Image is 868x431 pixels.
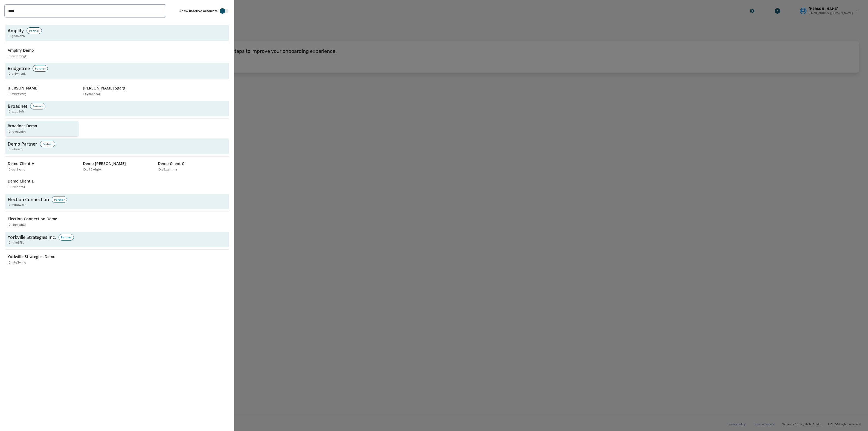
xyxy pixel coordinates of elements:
button: Amplify DemoID:oyn3m8gk [5,45,79,61]
p: [PERSON_NAME] [8,85,39,91]
span: ID: yzqp2efy [8,109,25,114]
button: Demo Client DID:uwiq6te4 [5,176,79,192]
h3: Election Connection [8,196,49,203]
button: Broadnet DemoID:rbwave8h [5,121,79,137]
p: Election Connection Demo [8,216,57,222]
button: Yorkville Strategies Inc.PartnerID:hrko3f8g [5,232,229,247]
div: Partner [40,141,55,147]
div: Partner [27,27,42,34]
p: ID: d95wfgbk [83,167,101,172]
h3: Amplify [8,27,24,34]
h3: Yorkville Strategies Inc. [8,234,56,241]
button: Demo PartnerPartnerID:iuhy4rqi [5,138,229,154]
h3: Demo Partner [8,141,37,147]
span: ID: qj4vmopk [8,72,26,76]
p: ID: dgt8vznd [8,167,25,172]
button: Demo Client CID:e5zg4mna [156,159,229,174]
span: ID: gbcoi3zn [8,34,25,39]
button: BridgetreePartnerID:qj4vmopk [5,63,229,79]
button: BroadnetPartnerID:yzqp2efy [5,101,229,116]
div: Partner [59,234,74,241]
h3: Bridgetree [8,65,30,72]
p: ID: uwiq6te4 [8,185,25,190]
p: ID: ykc4no6j [83,92,100,97]
button: Demo Client AID:dgt8vznd [5,159,79,174]
p: Demo Client D [8,178,34,184]
p: Demo Client C [158,161,184,166]
p: ID: mh2zx9vg [8,92,27,97]
button: Demo [PERSON_NAME]ID:d95wfgbk [81,159,154,174]
span: ID: iuhy4rqi [8,147,24,152]
button: AmplifyPartnerID:gbcoi3zn [5,25,229,41]
button: Election ConnectionPartnerID:mlbuwesh [5,194,229,210]
button: Election Connection DemoID:l4cmwh3j [5,214,79,230]
div: Partner [30,103,45,109]
label: Show inactive accounts [179,9,217,13]
p: ID: n9q3ymio [8,261,26,265]
p: ID: e5zg4mna [158,167,177,172]
p: Amplify Demo [8,48,34,53]
p: ID: rbwave8h [8,130,26,134]
button: Yorkville Strategies DemoID:n9q3ymio [5,252,79,267]
p: Demo Client A [8,161,34,166]
p: Broadnet Demo [8,123,37,129]
p: Yorkville Strategies Demo [8,254,56,259]
h3: Broadnet [8,103,27,109]
p: ID: l4cmwh3j [8,223,26,227]
p: ID: oyn3m8gk [8,54,27,59]
div: Partner [33,65,48,72]
p: Demo [PERSON_NAME] [83,161,126,166]
span: ID: mlbuwesh [8,203,27,207]
span: ID: hrko3f8g [8,241,25,245]
button: [PERSON_NAME]ID:mh2zx9vg [5,83,79,99]
p: [PERSON_NAME] Sgarg [83,85,125,91]
button: [PERSON_NAME] SgargID:ykc4no6j [81,83,154,99]
div: Partner [52,196,67,203]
